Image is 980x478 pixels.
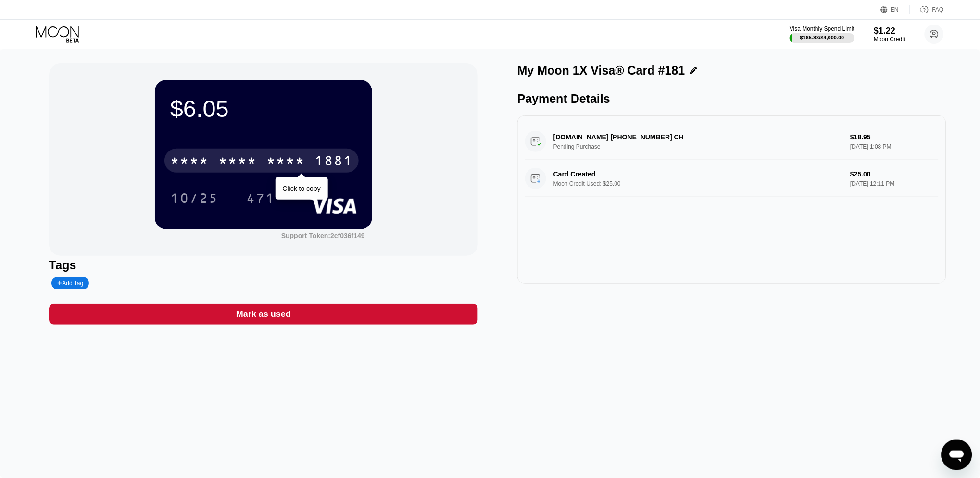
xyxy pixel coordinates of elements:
[517,63,685,77] div: My Moon 1X Visa® Card #181
[163,186,226,210] div: 10/25
[517,92,946,106] div: Payment Details
[874,36,905,43] div: Moon Credit
[891,6,899,13] div: EN
[881,5,910,14] div: EN
[239,186,282,210] div: 471
[314,154,353,170] div: 1881
[281,232,365,239] div: Support Token:2cf036f149
[170,95,357,122] div: $6.05
[57,280,83,287] div: Add Tag
[246,192,275,207] div: 471
[790,25,854,43] div: Visa Monthly Spend Limit$165.88/$4,000.00
[49,258,478,272] div: Tags
[51,277,89,289] div: Add Tag
[942,440,972,470] iframe: Button to launch messaging window
[236,309,291,320] div: Mark as used
[790,25,854,32] div: Visa Monthly Spend Limit
[932,6,944,13] div: FAQ
[281,232,365,239] div: Support Token: 2cf036f149
[874,26,905,36] div: $1.22
[874,26,905,43] div: $1.22Moon Credit
[910,5,944,14] div: FAQ
[170,192,218,207] div: 10/25
[283,185,321,192] div: Click to copy
[800,35,844,40] div: $165.88 / $4,000.00
[49,304,478,325] div: Mark as used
